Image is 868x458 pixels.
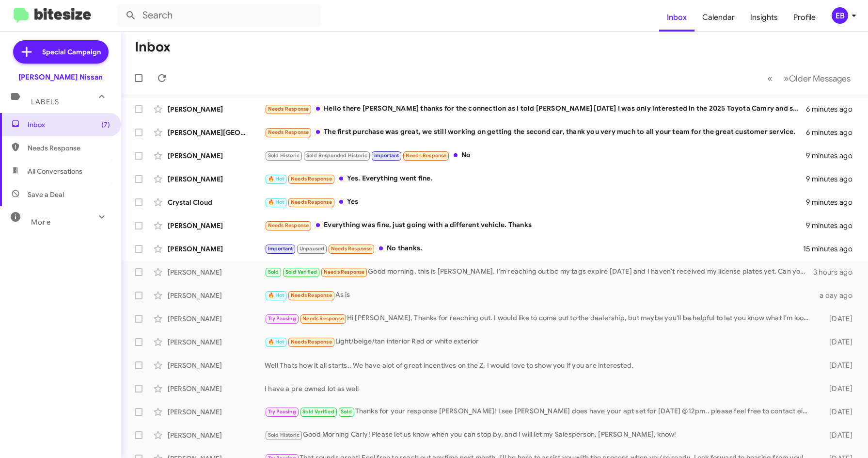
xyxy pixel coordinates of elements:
div: [PERSON_NAME] [168,314,265,324]
div: The first purchase was great, we still working on getting the second car, thank you very much to ... [265,127,806,138]
div: [DATE] [815,360,860,370]
a: Special Campaign [13,40,109,64]
span: Save a Deal [28,190,64,199]
span: Sold Historic [268,152,300,159]
span: (7) [101,120,110,130]
div: [PERSON_NAME][GEOGRAPHIC_DATA] [168,128,265,137]
div: [PERSON_NAME] Nissan [18,72,103,82]
span: Needs Response [28,143,110,153]
div: 6 minutes ago [806,104,860,114]
span: Labels [31,98,59,106]
div: Hi [PERSON_NAME], Thanks for reaching out. I would like to come out to the dealership, but maybe ... [265,313,815,324]
span: Sold [268,269,279,275]
div: [PERSON_NAME] [168,430,265,440]
span: 🔥 Hot [268,199,284,205]
div: Yes. Everything went fine. [265,173,806,184]
button: EB [823,7,857,24]
a: Calendar [694,3,742,32]
div: No thanks. [265,243,803,254]
span: Try Pausing [268,315,296,322]
div: 9 minutes ago [806,221,860,230]
div: Yes [265,196,806,208]
span: Important [374,152,399,159]
div: [PERSON_NAME] [168,384,265,393]
span: Sold Historic [268,432,300,438]
div: As is [265,290,815,301]
div: 6 minutes ago [806,128,860,137]
div: [DATE] [815,430,860,440]
div: Light/beige/tan interior Red or white exterior [265,336,815,347]
span: Needs Response [331,245,372,252]
input: Search [117,4,321,27]
span: Sold Verified [302,409,334,415]
span: Inbox [28,120,110,130]
span: 🔥 Hot [268,292,284,298]
span: Needs Response [291,176,332,182]
span: « [767,72,773,84]
span: Needs Response [302,315,344,322]
span: 🔥 Hot [268,176,284,182]
div: [PERSON_NAME] [168,337,265,347]
div: [PERSON_NAME] [168,407,265,417]
div: Hello there [PERSON_NAME] thanks for the connection as I told [PERSON_NAME] [DATE] I was only int... [265,103,806,114]
div: Everything was fine, just going with a different vehicle. Thanks [265,220,806,231]
div: 9 minutes ago [806,174,860,184]
span: Sold Verified [285,269,317,275]
div: [DATE] [815,314,860,324]
div: Good morning, this is [PERSON_NAME]. I'm reaching out bc my tags expire [DATE] and I haven't rece... [265,266,813,278]
a: Insights [742,3,786,32]
a: Inbox [659,3,694,32]
span: Needs Response [268,222,309,229]
span: Needs Response [291,292,332,298]
span: Needs Response [268,106,309,112]
div: [PERSON_NAME] [168,174,265,184]
span: Try Pausing [268,409,296,415]
div: [PERSON_NAME] [168,104,265,114]
div: 3 hours ago [813,267,860,277]
div: 9 minutes ago [806,197,860,207]
button: Next [778,68,856,88]
span: Older Messages [789,73,851,84]
span: Important [268,245,293,252]
div: Crystal Cloud [168,197,265,207]
span: 🔥 Hot [268,339,284,345]
span: Needs Response [268,129,309,135]
div: [PERSON_NAME] [168,360,265,370]
span: Sold [341,409,352,415]
div: [PERSON_NAME] [168,151,265,161]
span: » [784,72,789,84]
button: Previous [761,68,778,88]
span: Special Campaign [42,47,101,57]
span: Needs Response [291,339,332,345]
nav: Page navigation example [762,68,856,88]
div: Thanks for your response [PERSON_NAME]! I see [PERSON_NAME] does have your apt set for [DATE] @12... [265,406,815,417]
div: [PERSON_NAME] [168,267,265,277]
div: EB [832,7,848,24]
div: 15 minutes ago [803,244,860,254]
a: Profile [786,3,823,32]
div: I have a pre owned lot as well [265,384,815,393]
span: Needs Response [406,152,447,159]
div: [PERSON_NAME] [168,221,265,230]
div: [DATE] [815,337,860,347]
span: Needs Response [291,199,332,205]
span: Needs Response [324,269,365,275]
span: All Conversations [28,166,82,176]
span: Sold Responded Historic [306,152,368,159]
div: [DATE] [815,384,860,393]
div: [PERSON_NAME] [168,291,265,300]
span: More [31,218,51,227]
div: [PERSON_NAME] [168,244,265,254]
div: No [265,150,806,161]
div: Good Morning Carly! Please let us know when you can stop by, and I will let my Salesperson, [PERS... [265,429,815,441]
h1: Inbox [135,39,171,55]
div: [DATE] [815,407,860,417]
div: 9 minutes ago [806,151,860,161]
div: Well Thats how it all starts.. We have alot of great incentives on the Z. I would love to show yo... [265,360,815,370]
span: Unpaused [300,245,325,252]
div: a day ago [815,291,860,300]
